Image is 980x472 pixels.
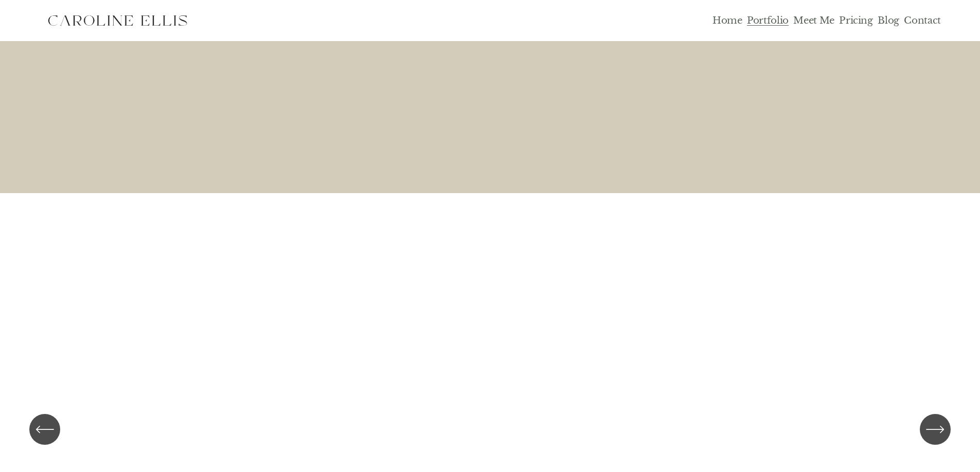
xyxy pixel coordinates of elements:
button: Previous [29,414,60,445]
a: Meet Me [793,14,834,27]
a: Pricing [839,14,872,27]
a: Home [712,14,742,27]
img: Western North Carolina Faith Based Elopement Photographer [39,8,195,33]
a: Contact [904,14,940,27]
button: Next [920,414,951,445]
a: Portfolio [747,14,789,27]
a: Blog [878,14,899,27]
